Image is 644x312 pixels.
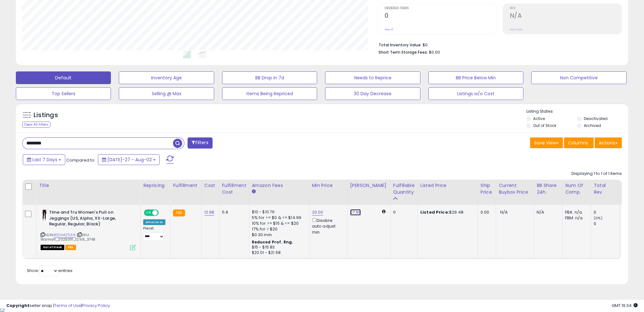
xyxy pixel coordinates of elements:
[565,215,586,221] div: FBM: n/a
[594,209,619,215] div: 0
[537,182,560,196] div: BB Share 24h.
[143,182,168,189] div: Repricing
[107,156,152,163] span: [DATE]-27 - Aug-02
[204,182,217,189] div: Cost
[379,41,617,48] li: $0
[312,182,345,189] div: Min Price
[22,122,50,128] div: Clear All Filters
[481,182,493,196] div: Ship Price
[571,171,622,177] div: Displaying 1 to 1 of 1 items
[23,154,65,165] button: Last 7 Days
[350,209,361,216] a: 27.99
[385,7,496,10] span: Ordered Items
[594,216,603,221] small: (0%)
[204,209,214,216] a: 12.98
[530,137,563,148] button: Save View
[222,209,244,215] div: 5.9
[66,157,95,163] span: Compared to:
[429,49,440,55] span: $0.00
[252,250,304,256] div: $20.01 - $21.68
[252,226,304,232] div: 17% for > $20
[188,137,212,149] button: Filters
[252,215,304,221] div: 5% for >= $0 & <= $14.99
[420,209,473,215] div: $29.48
[564,137,594,148] button: Columns
[325,87,420,100] button: 30 Day Decrease
[379,50,428,55] b: Short Term Storage Fees:
[312,209,323,216] a: 20.00
[252,245,304,250] div: $15 - $15.83
[350,182,388,189] div: [PERSON_NAME]
[252,182,307,189] div: Amazon Fees
[584,123,601,128] label: Archived
[39,182,138,189] div: Title
[393,209,413,215] div: 0
[82,302,110,309] a: Privacy Policy
[143,226,165,241] div: Preset:
[428,71,523,84] button: BB Price Below Min
[41,209,136,249] div: ASIN:
[252,221,304,226] div: 10% for >= $15 & <= $20
[428,87,523,100] button: Listings w/o Cost
[54,302,81,309] a: Terms of Use
[325,71,420,84] button: Needs to Reprice
[252,209,304,215] div: $10 - $10.76
[612,302,638,309] span: 2025-08-10 19:34 GMT
[594,221,619,227] div: 0
[143,219,165,225] div: Amazon AI
[65,245,76,250] span: FBA
[32,156,57,163] span: Last 7 Days
[565,209,586,215] div: FBA: n/a
[533,123,556,128] label: Out of Stock
[6,303,110,309] div: seller snap | |
[385,28,393,31] small: Prev: 0
[252,239,293,245] b: Reduced Prof. Rng.
[222,71,317,84] button: BB Drop in 7d
[49,209,126,229] b: Time and Tru Women's Pull on Jeggings (US, Alpha, XX-Large, Regular, Regular, Black)
[312,217,342,235] div: Disable auto adjust min
[510,28,522,31] small: Prev: N/A
[16,71,111,84] button: Default
[98,154,160,165] button: [DATE]-27 - Aug-02
[568,140,588,146] span: Columns
[531,71,626,84] button: Non Competitive
[119,87,214,100] button: Selling @ Max
[382,209,385,214] i: Calculated using Dynamic Max Price.
[481,209,491,215] div: 0.00
[393,182,415,196] div: Fulfillable Quantity
[537,209,558,215] div: N/A
[54,232,76,238] a: B0DH42TL56
[158,210,168,216] span: OFF
[595,137,622,148] button: Actions
[173,182,199,189] div: Fulfillment
[252,232,304,238] div: $0.30 min
[41,232,96,242] span: | SKU: Walmart_20250111_12.98_3748
[252,189,256,195] small: Amazon Fees.
[144,210,152,216] span: ON
[173,209,185,216] small: FBA
[510,7,622,10] span: ROI
[526,109,628,115] p: Listing States:
[119,71,214,84] button: Inventory Age
[420,182,475,189] div: Listed Price
[41,245,64,250] span: All listings that are currently out of stock and unavailable for purchase on Amazon
[41,209,48,222] img: 313YdsQv8gL._SL40_.jpg
[594,182,617,196] div: Total Rev.
[385,12,496,21] h2: 0
[222,182,246,196] div: Fulfillment Cost
[510,12,622,21] h2: N/A
[499,182,531,196] div: Current Buybox Price
[27,268,73,274] span: Show: entries
[584,116,608,121] label: Deactivated
[533,116,545,121] label: Active
[16,87,111,100] button: Top Sellers
[34,111,58,120] h5: Listings
[500,209,508,215] span: N/A
[420,209,449,215] b: Listed Price:
[222,87,317,100] button: Items Being Repriced
[379,42,422,48] b: Total Inventory Value:
[565,182,588,196] div: Num of Comp.
[6,302,29,309] strong: Copyright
